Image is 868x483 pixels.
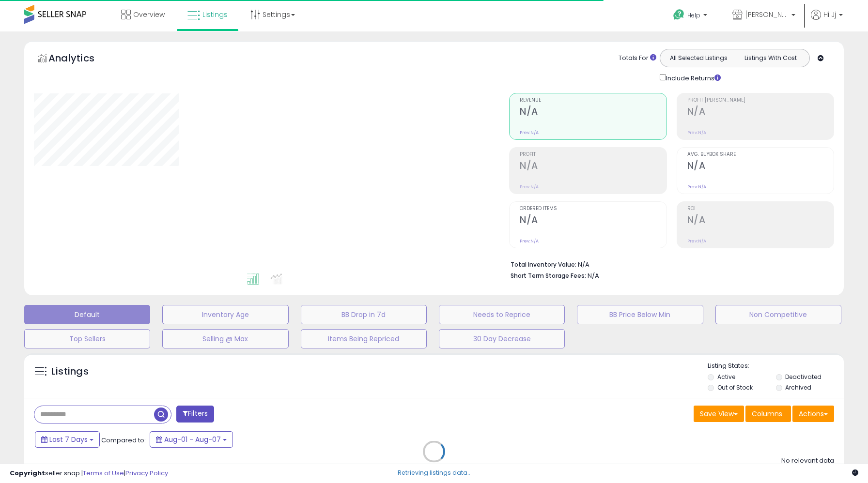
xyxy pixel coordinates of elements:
[687,206,834,211] span: ROI
[301,305,427,324] button: BB Drop in 7d
[398,468,470,477] div: Retrieving listings data..
[511,260,576,269] b: Total Inventory Value:
[520,184,539,190] small: Prev: N/A
[687,106,834,119] h2: N/A
[811,10,843,31] a: Hi Jj
[520,214,666,227] h2: N/A
[687,11,700,19] span: Help
[663,52,735,64] button: All Selected Listings
[520,106,666,119] h2: N/A
[202,10,228,19] span: Listings
[687,214,834,227] h2: N/A
[48,51,113,67] h5: Analytics
[520,152,666,157] span: Profit
[687,152,834,157] span: Avg. Buybox Share
[619,54,656,63] div: Totals For
[133,10,165,19] span: Overview
[673,9,685,21] i: Get Help
[439,329,565,348] button: 30 Day Decrease
[652,72,732,83] div: Include Returns
[520,98,666,103] span: Revenue
[715,305,841,324] button: Non Competitive
[687,130,706,136] small: Prev: N/A
[666,1,717,31] a: Help
[10,468,45,478] strong: Copyright
[520,206,666,211] span: Ordered Items
[439,305,565,324] button: Needs to Reprice
[24,305,150,324] button: Default
[520,238,539,244] small: Prev: N/A
[588,271,599,280] span: N/A
[10,469,168,478] div: seller snap | |
[520,130,539,136] small: Prev: N/A
[301,329,427,348] button: Items Being Repriced
[823,10,836,19] span: Hi Jj
[687,160,834,173] h2: N/A
[687,98,834,103] span: Profit [PERSON_NAME]
[511,272,586,280] b: Short Term Storage Fees:
[745,10,789,19] span: [PERSON_NAME]'s Movies
[687,184,706,190] small: Prev: N/A
[687,238,706,244] small: Prev: N/A
[577,305,703,324] button: BB Price Below Min
[734,52,806,64] button: Listings With Cost
[520,160,666,173] h2: N/A
[511,258,827,270] li: N/A
[24,329,150,348] button: Top Sellers
[162,305,288,324] button: Inventory Age
[162,329,288,348] button: Selling @ Max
